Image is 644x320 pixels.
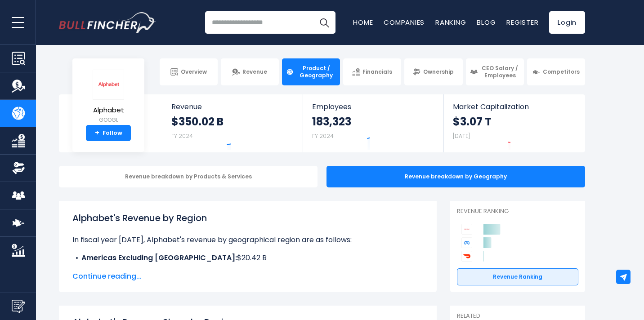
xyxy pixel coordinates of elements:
[457,312,578,320] p: Related
[453,102,575,111] span: Market Capitalization
[242,68,267,76] span: Revenue
[171,115,224,129] strong: $350.02 B
[444,94,584,152] a: Market Capitalization $3.07 T [DATE]
[384,18,425,27] a: Companies
[160,58,218,85] a: Overview
[59,166,318,187] div: Revenue breakdown by Products & Services
[296,65,336,79] span: Product / Geography
[171,102,294,111] span: Revenue
[81,253,237,263] b: Americas Excluding [GEOGRAPHIC_DATA]:
[86,125,131,141] a: +Follow
[506,18,538,27] a: Register
[171,132,193,140] small: FY 2024
[72,211,423,225] h1: Alphabet's Revenue by Region
[423,68,454,76] span: Ownership
[72,271,423,282] span: Continue reading...
[221,58,279,85] a: Revenue
[353,18,373,27] a: Home
[453,115,492,129] strong: $3.07 T
[312,102,434,111] span: Employees
[312,132,334,140] small: FY 2024
[435,18,466,27] a: Ranking
[59,12,156,33] a: Go to homepage
[12,161,25,175] img: Ownership
[312,115,351,129] strong: 183,323
[527,58,585,85] a: Competitors
[93,107,124,114] span: Alphabet
[461,237,472,248] img: Meta Platforms competitors logo
[362,68,392,76] span: Financials
[461,251,472,262] img: DoorDash competitors logo
[72,235,423,245] p: In fiscal year [DATE], Alphabet's revenue by geographical region are as follows:
[343,58,401,85] a: Financials
[282,58,340,85] a: Product / Geography
[162,94,303,152] a: Revenue $350.02 B FY 2024
[457,268,578,285] a: Revenue Ranking
[466,58,524,85] a: CEO Salary / Employees
[480,65,520,79] span: CEO Salary / Employees
[72,253,423,263] li: $20.42 B
[81,263,126,274] b: Asia Pacific:
[404,58,462,85] a: Ownership
[303,94,443,152] a: Employees 183,323 FY 2024
[92,69,125,125] a: Alphabet GOOGL
[461,224,472,235] img: Alphabet competitors logo
[93,116,124,124] small: GOOGL
[313,11,335,34] button: Search
[326,166,585,187] div: Revenue breakdown by Geography
[181,68,207,76] span: Overview
[457,208,578,215] p: Revenue Ranking
[59,12,156,33] img: Bullfincher logo
[549,11,585,34] a: Login
[477,18,496,27] a: Blog
[453,132,470,140] small: [DATE]
[95,129,99,137] strong: +
[72,263,423,274] li: $56.82 B
[543,68,580,76] span: Competitors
